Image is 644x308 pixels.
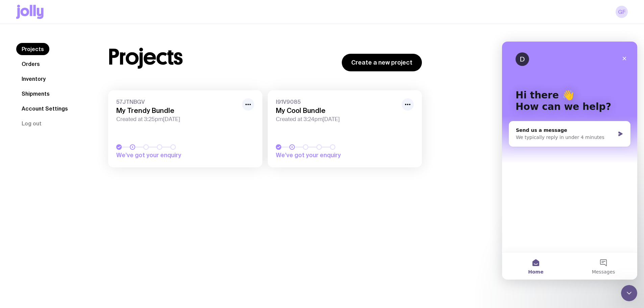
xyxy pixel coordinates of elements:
span: We’ve got your enquiry [116,151,211,159]
iframe: Intercom live chat [502,42,637,280]
span: Created at 3:25pm[DATE] [116,116,238,123]
span: 57JTNBGV [116,98,238,105]
button: Log out [16,117,47,129]
a: GF [616,6,628,18]
a: Projects [16,43,49,55]
a: Create a new project [342,54,422,71]
a: Inventory [16,73,51,85]
iframe: Intercom live chat [621,285,637,301]
span: We’ve got your enquiry [276,151,371,159]
a: Account Settings [16,102,73,115]
a: Orders [16,58,45,70]
a: I91V9085My Cool BundleCreated at 3:24pm[DATE]We’ve got your enquiry [268,90,422,167]
a: 57JTNBGVMy Trendy BundleCreated at 3:25pm[DATE]We’ve got your enquiry [108,90,262,167]
h3: My Cool Bundle [276,106,398,115]
a: Shipments [16,88,55,100]
span: Created at 3:24pm[DATE] [276,116,398,123]
h1: Projects [108,46,183,68]
h3: My Trendy Bundle [116,106,238,115]
span: I91V9085 [276,98,398,105]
